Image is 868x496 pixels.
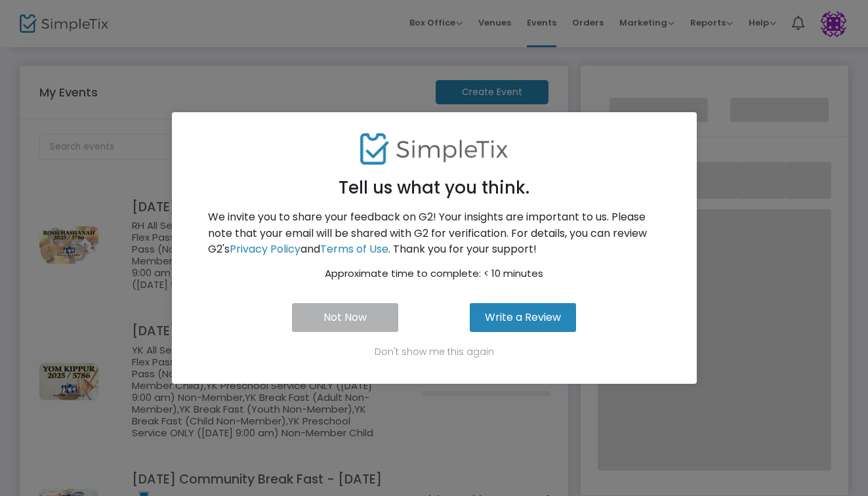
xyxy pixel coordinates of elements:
[208,209,661,258] p: We invite you to share your feedback on G2! Your insights are important to us. Please note that y...
[230,241,300,257] a: Privacy Policy
[188,169,680,198] h2: Tell us what you think.
[188,345,680,359] p: Don't show me this again
[292,303,399,332] button: Not Now
[320,241,388,257] a: Terms of Use
[208,266,661,281] p: Approximate time to complete: < 10 minutes
[470,303,577,332] button: Write a Review
[360,129,508,169] img: SimpleTix-logo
